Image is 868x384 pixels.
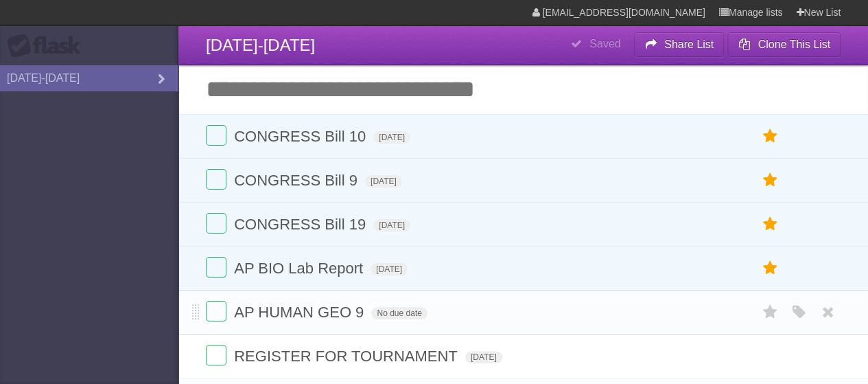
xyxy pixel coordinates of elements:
[7,34,89,58] div: Flask
[206,301,226,321] label: Done
[757,169,783,192] label: Star task
[234,348,461,365] span: REGISTER FOR TOURNAMENT
[206,257,226,278] label: Done
[727,32,841,57] button: Clone This List
[365,175,402,188] span: [DATE]
[664,38,714,50] b: Share List
[757,213,783,236] label: Star task
[634,32,725,57] button: Share List
[234,172,361,189] span: CONGRESS Bill 9
[373,219,410,231] span: [DATE]
[758,38,830,50] b: Clone This List
[234,260,366,277] span: AP BIO Lab Report
[206,213,226,234] label: Done
[757,301,783,324] label: Star task
[757,125,783,148] label: Star task
[465,351,502,363] span: [DATE]
[206,169,226,190] label: Done
[206,345,226,365] label: Done
[371,263,408,275] span: [DATE]
[206,36,315,54] span: [DATE]-[DATE]
[234,304,367,321] span: AP HUMAN GEO 9
[757,257,783,280] label: Star task
[234,128,369,145] span: CONGRESS Bill 10
[589,38,620,49] b: Saved
[234,216,369,233] span: CONGRESS Bill 19
[373,131,410,144] span: [DATE]
[206,125,226,146] label: Done
[371,307,427,319] span: No due date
